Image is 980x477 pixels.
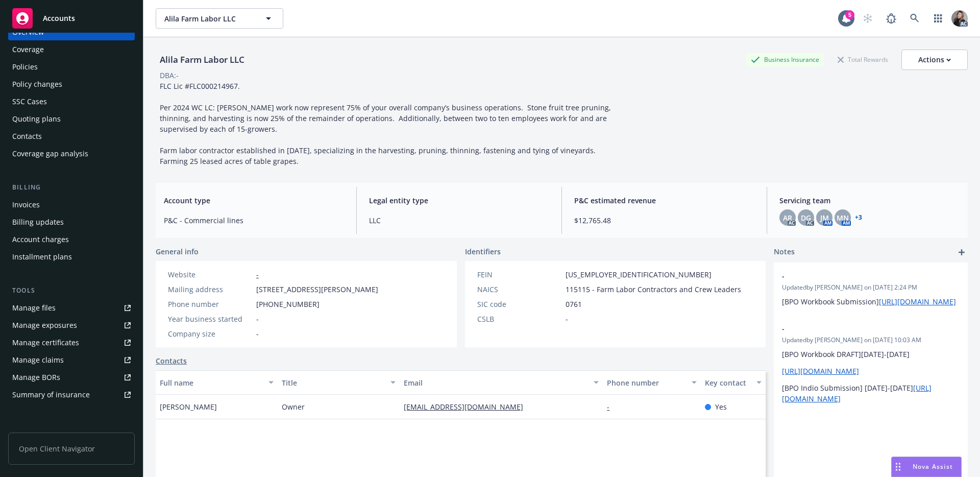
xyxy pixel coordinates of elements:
[879,297,956,306] a: [URL][DOMAIN_NAME]
[164,13,253,24] span: Alila Farm Labor LLC
[782,366,859,376] a: [URL][DOMAIN_NAME]
[715,401,727,412] span: Yes
[8,197,135,213] a: Invoices
[782,383,960,404] p: [BPO Indio Submission] [DATE]-[DATE]
[12,369,60,386] div: Manage BORs
[12,93,47,110] div: SSC Cases
[951,10,968,27] img: photo
[607,377,685,388] div: Phone number
[156,246,199,257] span: General info
[12,214,64,230] div: Billing updates
[8,128,135,145] a: Contacts
[782,271,933,281] span: -
[156,53,249,66] div: Alila Farm Labor LLC
[820,212,829,223] span: JM
[855,214,862,221] a: +3
[8,335,135,351] a: Manage certificates
[164,215,344,226] span: P&C - Commercial lines
[12,146,88,162] div: Coverage gap analysis
[404,402,531,412] a: [EMAIL_ADDRESS][DOMAIN_NAME]
[837,212,849,223] span: MN
[8,249,135,265] a: Installment plans
[477,299,561,309] div: SIC code
[168,284,252,295] div: Mailing address
[8,433,135,465] span: Open Client Navigator
[8,146,135,162] a: Coverage gap analysis
[8,76,135,92] a: Policy changes
[566,314,568,324] span: -
[256,328,259,339] span: -
[8,59,135,75] a: Policies
[164,195,344,206] span: Account type
[566,299,582,309] span: 0761
[256,284,378,295] span: [STREET_ADDRESS][PERSON_NAME]
[168,314,252,324] div: Year business started
[282,377,384,388] div: Title
[891,457,962,477] button: Nova Assist
[8,111,135,127] a: Quoting plans
[156,370,278,395] button: Full name
[8,231,135,248] a: Account charges
[400,370,603,395] button: Email
[8,423,135,434] div: Analytics hub
[12,231,69,248] div: Account charges
[574,195,754,206] span: P&C estimated revenue
[832,53,893,66] div: Total Rewards
[8,285,135,296] div: Tools
[8,214,135,230] a: Billing updates
[8,387,135,403] a: Summary of insurance
[774,263,968,315] div: -Updatedby [PERSON_NAME] on [DATE] 2:24 PM[BPO Workbook Submission][URL][DOMAIN_NAME]
[779,195,960,206] span: Servicing team
[782,296,960,307] p: [BPO Workbook Submission]
[857,8,878,29] a: Start snowing
[12,352,64,368] div: Manage claims
[913,462,953,471] span: Nova Assist
[278,370,400,395] button: Title
[256,314,259,324] span: -
[12,249,72,265] div: Installment plans
[904,8,925,29] a: Search
[12,197,40,213] div: Invoices
[369,195,549,206] span: Legal entity type
[404,377,587,388] div: Email
[701,370,766,395] button: Key contact
[8,317,135,333] a: Manage exposures
[43,14,75,22] span: Accounts
[881,8,901,29] a: Report a Bug
[901,50,968,70] button: Actions
[12,317,77,333] div: Manage exposures
[782,283,960,292] span: Updated by [PERSON_NAME] on [DATE] 2:24 PM
[12,111,61,127] div: Quoting plans
[369,215,549,226] span: LLC
[12,41,44,58] div: Coverage
[918,50,951,69] div: Actions
[782,349,960,360] p: [BPO Workbook DRAFT][DATE]-[DATE]
[160,401,217,412] span: [PERSON_NAME]
[160,70,179,81] div: DBA: -
[12,128,42,145] div: Contacts
[465,246,501,257] span: Identifiers
[8,41,135,58] a: Coverage
[282,401,305,412] span: Owner
[12,300,56,316] div: Manage files
[12,335,79,351] div: Manage certificates
[168,299,252,309] div: Phone number
[928,8,948,29] a: Switch app
[845,10,854,19] div: 5
[603,370,700,395] button: Phone number
[477,269,561,280] div: FEIN
[892,457,904,476] div: Drag to move
[801,212,811,223] span: DG
[566,284,741,295] span: 115115 - Farm Labor Contractors and Crew Leaders
[168,328,252,339] div: Company size
[574,215,754,226] span: $12,765.48
[607,402,618,412] a: -
[783,212,792,223] span: AR
[156,8,283,29] button: Alila Farm Labor LLC
[774,246,795,258] span: Notes
[705,377,750,388] div: Key contact
[12,387,90,403] div: Summary of insurance
[168,269,252,280] div: Website
[8,4,135,33] a: Accounts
